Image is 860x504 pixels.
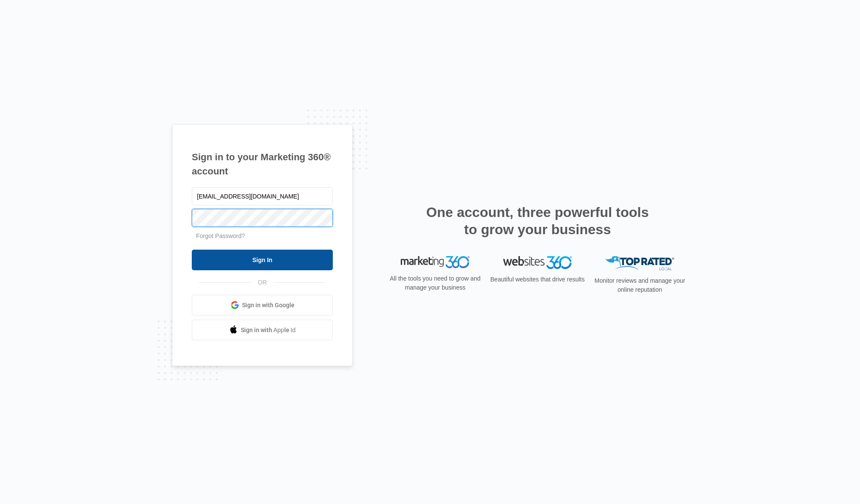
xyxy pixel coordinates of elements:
[196,232,245,239] a: Forgot Password?
[192,295,333,315] a: Sign in with Google
[503,256,572,269] img: Websites 360
[424,204,651,238] h2: One account, three powerful tools to grow your business
[192,250,333,270] input: Sign In
[489,275,586,284] p: Beautiful websites that drive results
[192,320,333,340] a: Sign in with Apple Id
[241,326,296,335] span: Sign in with Apple Id
[192,150,333,178] h1: Sign in to your Marketing 360® account
[192,187,333,205] input: Email
[242,301,295,310] span: Sign in with Google
[605,256,674,270] img: Top Rated Local
[387,274,483,292] p: All the tools you need to grow and manage your business
[592,276,688,294] p: Monitor reviews and manage your online reputation
[252,278,273,287] span: OR
[401,256,470,268] img: Marketing 360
